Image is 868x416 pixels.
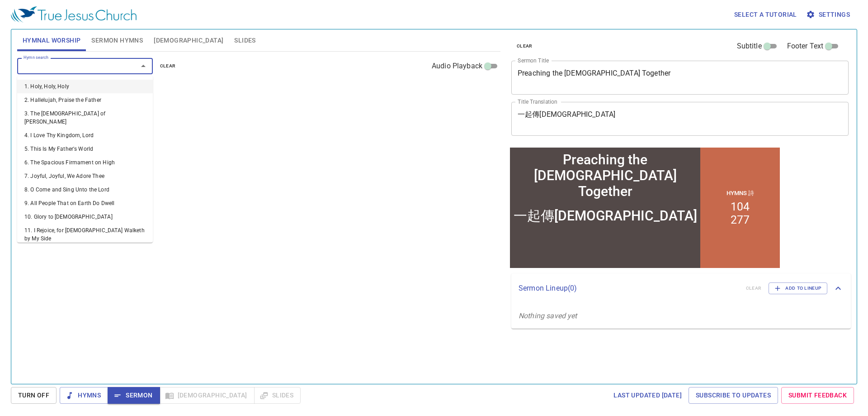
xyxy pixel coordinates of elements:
span: Hymns [67,390,101,401]
li: 10. Glory to [DEMOGRAPHIC_DATA] [17,210,153,224]
li: 5. This Is My Father's World [17,142,153,156]
span: Settings [808,9,850,20]
a: Last updated [DATE] [610,387,685,404]
textarea: 一起傳[DEMOGRAPHIC_DATA] [518,110,842,127]
span: [DEMOGRAPHIC_DATA] [154,35,223,46]
span: Hymnal Worship [23,35,81,46]
span: clear [160,62,176,70]
button: Add to Lineup [769,282,827,294]
li: 8. O Come and Sing Unto the Lord [17,183,153,196]
button: Settings [804,6,854,23]
div: Sermon Lineup(0)clearAdd to Lineup [511,273,851,303]
a: Subscribe to Updates [689,387,778,404]
li: 4. I Love Thy Kingdom, Lord [17,129,153,142]
span: Sermon [115,390,152,401]
span: Footer Text [787,41,824,52]
span: Add to Lineup [774,284,821,292]
li: 9. All People That on Earth Do Dwell [17,196,153,210]
span: Subtitle [737,41,762,52]
button: Turn Off [11,387,57,404]
span: Select a tutorial [734,9,797,20]
span: Subscribe to Updates [696,390,771,401]
li: 6. The Spacious Firmament on High [17,156,153,169]
span: Audio Playback [432,61,482,72]
button: Hymns [60,387,108,404]
button: Close [137,60,150,72]
span: Turn Off [18,390,49,401]
img: True Jesus Church [11,6,137,23]
button: Select a tutorial [731,6,801,23]
button: clear [155,61,181,72]
span: Submit Feedback [788,390,847,401]
a: Submit Feedback [781,387,854,404]
li: 7. Joyful, Joyful, We Adore Thee [17,169,153,183]
span: clear [517,42,533,50]
span: Last updated [DATE] [613,390,682,401]
li: 3. The [DEMOGRAPHIC_DATA] of [PERSON_NAME] [17,107,153,129]
button: clear [511,41,538,52]
p: Sermon Lineup ( 0 ) [519,283,739,294]
textarea: Preaching the [DEMOGRAPHIC_DATA] Together [518,69,842,86]
li: 2. Hallelujah, Praise the Father [17,93,153,107]
i: Nothing saved yet [519,311,577,320]
button: Sermon [108,387,160,404]
span: Slides [234,35,255,46]
iframe: from-child [508,145,782,270]
li: 1. Holy, Holy, Holy [17,80,153,93]
li: 11. I Rejoice, for [DEMOGRAPHIC_DATA] Walketh by My Side [17,224,153,245]
span: Sermon Hymns [91,35,143,46]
